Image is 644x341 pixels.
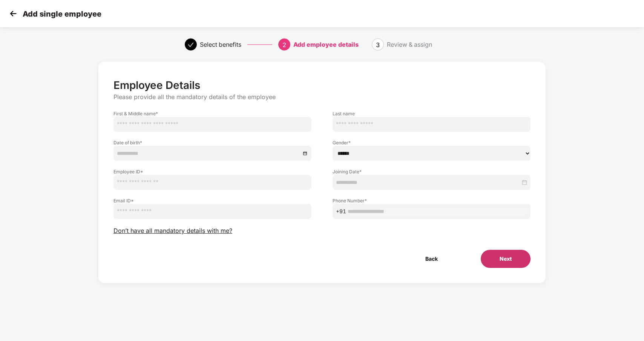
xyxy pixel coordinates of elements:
div: Review & assign [387,38,432,50]
label: Phone Number [333,197,531,204]
label: Joining Date [333,168,531,175]
label: Last name [333,110,531,117]
span: Don’t have all mandatory details with me? [113,227,232,235]
button: Next [481,250,531,268]
label: First & Middle name [113,110,311,117]
p: Add single employee [23,9,101,18]
span: 2 [282,41,286,49]
label: Email ID [113,197,311,204]
p: Please provide all the mandatory details of the employee [113,93,531,101]
label: Date of birth [113,139,311,146]
div: Select benefits [200,38,241,50]
div: Add employee details [293,38,359,50]
span: +91 [336,207,346,216]
label: Gender [333,139,531,146]
span: check [188,42,194,48]
label: Employee ID [113,168,311,175]
button: Back [406,250,457,268]
span: 3 [376,41,380,49]
p: Employee Details [113,79,531,92]
img: svg+xml;base64,PHN2ZyB4bWxucz0iaHR0cDovL3d3dy53My5vcmcvMjAwMC9zdmciIHdpZHRoPSIzMCIgaGVpZ2h0PSIzMC... [8,8,19,19]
